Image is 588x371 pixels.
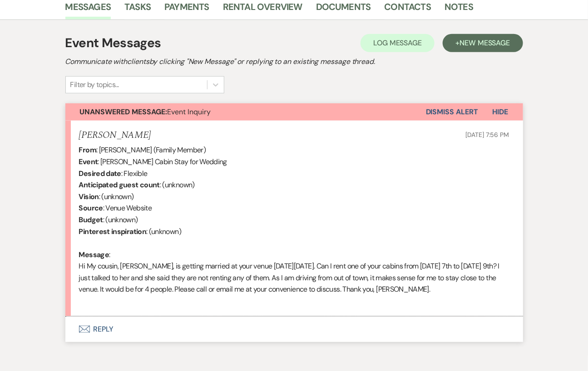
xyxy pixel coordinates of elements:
strong: Unanswered Message: [80,107,168,117]
span: Event Inquiry [80,107,211,117]
h5: [PERSON_NAME] [79,130,151,141]
span: Log Message [373,38,422,48]
h2: Communicate with clients by clicking "New Message" or replying to an existing message thread. [65,56,523,67]
b: Message [79,250,109,259]
b: Pinterest inspiration [79,227,147,236]
b: Vision [79,192,99,201]
button: Log Message [361,34,435,52]
div: Filter by topics... [70,79,119,90]
button: +New Message [443,34,523,52]
span: Hide [493,107,509,117]
div: : [PERSON_NAME] (Family Member) : [PERSON_NAME] Cabin Stay for Wedding : Flexible : (unknown) : (... [79,144,509,307]
b: From [79,145,96,155]
b: Budget [79,215,103,225]
b: Source [79,203,103,213]
button: Unanswered Message:Event Inquiry [65,103,426,121]
button: Dismiss Alert [426,103,478,121]
b: Event [79,157,98,166]
b: Desired date [79,169,121,178]
span: New Message [460,38,510,48]
b: Anticipated guest count [79,180,160,190]
button: Hide [478,103,523,121]
span: [DATE] 7:56 PM [465,131,509,139]
h1: Event Messages [65,34,161,53]
button: Reply [65,317,523,342]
